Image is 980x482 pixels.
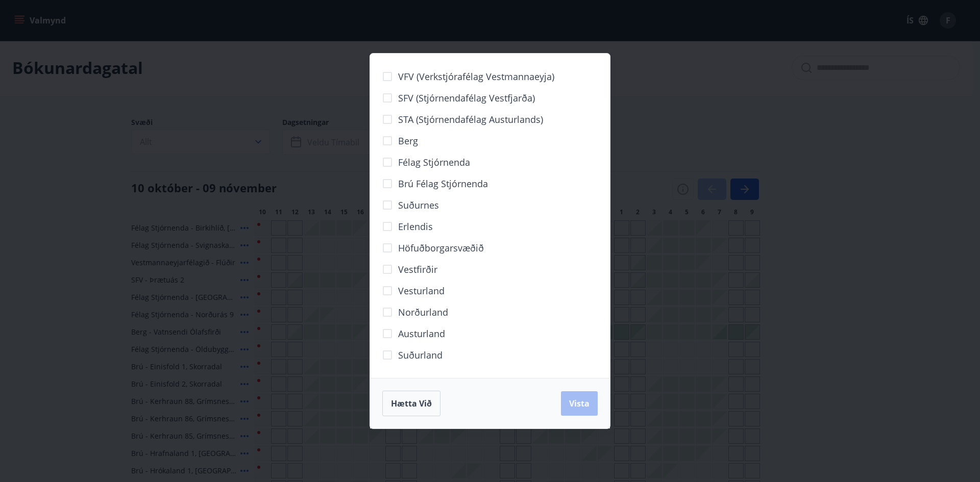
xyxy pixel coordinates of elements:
[382,391,440,416] button: Hætta við
[398,263,437,276] span: Vestfirðir
[398,306,448,319] span: Norðurland
[398,198,439,212] span: Suðurnes
[398,91,535,105] span: SFV (Stjórnendafélag Vestfjarða)
[391,398,432,409] span: Hætta við
[398,156,470,169] span: Félag stjórnenda
[398,327,445,340] span: Austurland
[398,134,418,147] span: Berg
[398,348,443,362] span: Suðurland
[398,220,433,233] span: Erlendis
[398,284,445,297] span: Vesturland
[398,177,488,190] span: Brú félag stjórnenda
[398,241,484,255] span: Höfuðborgarsvæðið
[398,70,554,83] span: VFV (Verkstjórafélag Vestmannaeyja)
[398,113,543,126] span: STA (Stjórnendafélag Austurlands)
